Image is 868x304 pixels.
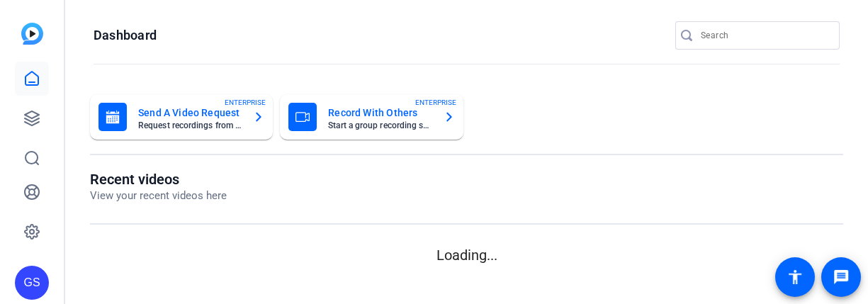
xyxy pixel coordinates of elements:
[415,97,456,108] span: ENTERPRISE
[94,27,157,44] h1: Dashboard
[833,269,850,286] mat-icon: message
[225,97,266,108] span: ENTERPRISE
[90,188,227,204] p: View your recent videos here
[280,94,463,140] button: Record With OthersStart a group recording sessionENTERPRISE
[21,23,43,45] img: blue-gradient.svg
[328,104,432,121] mat-card-title: Record With Others
[138,104,242,121] mat-card-title: Send A Video Request
[701,27,828,44] input: Search
[787,269,804,286] mat-icon: accessibility
[90,94,273,140] button: Send A Video RequestRequest recordings from anyone, anywhereENTERPRISE
[138,121,242,130] mat-card-subtitle: Request recordings from anyone, anywhere
[90,171,227,188] h1: Recent videos
[15,266,49,300] div: GS
[328,121,432,130] mat-card-subtitle: Start a group recording session
[90,244,843,266] p: Loading...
